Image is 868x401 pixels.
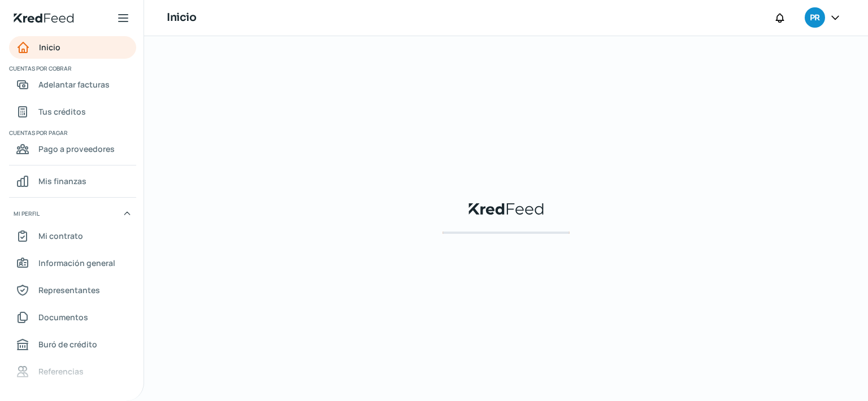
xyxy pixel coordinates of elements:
h1: Inicio [167,10,196,26]
span: Documentos [38,310,88,324]
span: PR [810,11,819,25]
span: Mis finanzas [38,174,86,188]
span: Referencias [38,364,84,378]
span: Inicio [39,40,60,54]
span: Adelantar facturas [38,77,110,91]
a: Representantes [9,279,136,302]
a: Buró de crédito [9,333,136,356]
span: Representantes [38,283,100,297]
a: Inicio [9,36,136,59]
a: Pago a proveedores [9,138,136,160]
a: Adelantar facturas [9,73,136,96]
a: Información general [9,252,136,274]
a: Tus créditos [9,101,136,123]
span: Información general [38,256,115,270]
span: Mi contrato [38,229,83,243]
span: Cuentas por cobrar [9,63,134,73]
span: Tus créditos [38,104,86,119]
span: Buró de crédito [38,337,97,351]
a: Mi contrato [9,225,136,247]
span: Pago a proveedores [38,142,115,156]
span: Mi perfil [14,208,40,219]
a: Documentos [9,306,136,329]
a: Mis finanzas [9,170,136,193]
a: Referencias [9,360,136,383]
span: Cuentas por pagar [9,128,134,138]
